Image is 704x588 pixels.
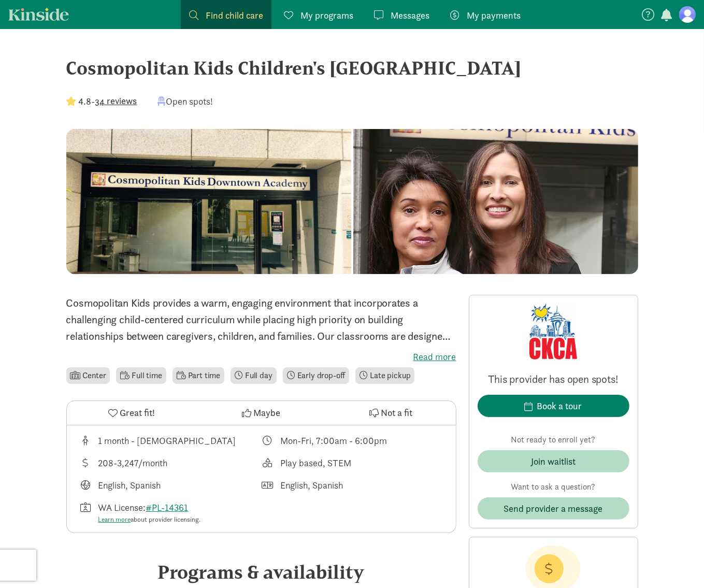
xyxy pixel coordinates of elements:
[231,367,277,384] li: Full day
[66,54,638,82] div: Cosmopolitan Kids Children's [GEOGRAPHIC_DATA]
[173,367,224,384] li: Part time
[300,8,353,22] span: My programs
[478,395,629,417] button: Book a tour
[158,94,213,108] div: Open spots!
[196,401,326,425] button: Maybe
[478,372,629,386] p: This provider has open spots!
[79,456,262,470] div: Average tuition for this program
[478,497,629,520] button: Send provider a message
[8,8,69,21] a: Kinside
[391,8,429,22] span: Messages
[116,367,166,384] li: Full time
[79,478,262,492] div: Languages taught
[98,478,161,492] div: English, Spanish
[66,94,137,108] div: -
[98,500,201,525] div: WA License:
[280,478,343,492] div: English, Spanish
[146,501,189,513] a: #PL-14361
[283,367,350,384] li: Early drop-off
[261,478,443,492] div: Languages spoken
[79,434,262,448] div: Age range for children that this provider cares for
[504,501,603,515] span: Send provider a message
[79,95,92,107] strong: 4.8
[67,401,196,425] button: Great fit!
[381,406,412,420] span: Not a fit
[98,434,236,448] div: 1 month - [DEMOGRAPHIC_DATA]
[326,401,455,425] button: Not a fit
[280,434,387,448] div: Mon-Fri, 7:00am - 6:00pm
[478,434,629,446] p: Not ready to enroll yet?
[79,500,262,525] div: License number
[98,514,201,525] div: about provider licensing.
[98,515,131,524] a: Learn more
[537,399,582,413] div: Book a tour
[531,454,576,468] div: Join waitlist
[66,558,456,586] div: Programs & availability
[529,304,577,360] img: Provider logo
[66,351,456,363] label: Read more
[253,406,280,420] span: Maybe
[66,367,110,384] li: Center
[467,8,521,22] span: My payments
[95,94,137,108] button: 34 reviews
[478,481,629,493] p: Want to ask a question?
[261,434,443,448] div: Class schedule
[206,8,263,22] span: Find child care
[478,450,629,472] button: Join waitlist
[280,456,351,470] div: Play based, STEM
[66,295,456,345] p: Cosmopolitan Kids provides a warm, engaging environment that incorporates a challenging child-cen...
[120,406,155,420] span: Great fit!
[261,456,443,470] div: This provider's education philosophy
[98,456,168,470] div: 208-3,247/month
[355,367,414,384] li: Late pickup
